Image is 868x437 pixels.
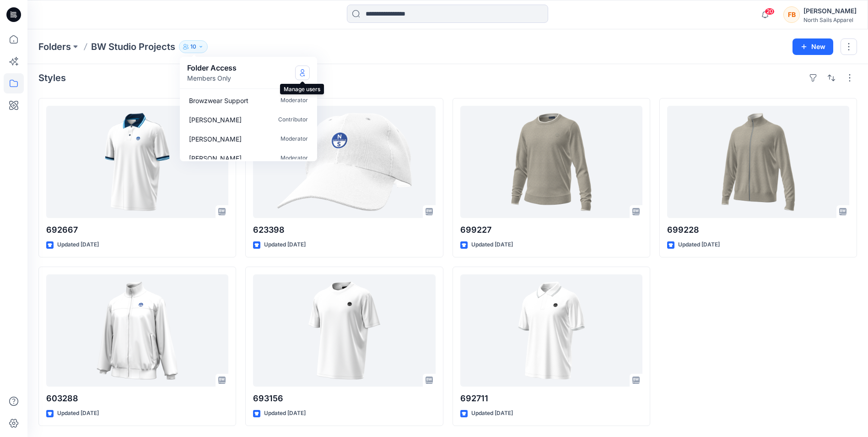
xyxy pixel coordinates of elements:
[189,153,242,163] p: Yun Qing Chen
[253,224,435,236] p: 623398
[46,392,228,405] p: 603288
[803,16,857,23] div: North Sails Apparel
[793,38,833,55] button: New
[190,42,196,52] p: 10
[182,110,315,129] a: [PERSON_NAME]Contributor
[46,274,228,387] a: 603288
[38,72,66,83] h4: Styles
[678,240,720,250] p: Updated [DATE]
[460,224,642,236] p: 699227
[187,62,237,73] p: Folder Access
[667,106,849,218] a: 699228
[38,40,71,53] a: Folders
[91,40,175,53] p: BW Studio Projects
[57,409,99,418] p: Updated [DATE]
[280,134,308,144] p: Moderator
[46,224,228,236] p: 692667
[179,40,208,53] button: 10
[57,240,99,250] p: Updated [DATE]
[471,240,513,250] p: Updated [DATE]
[253,274,435,387] a: 693156
[189,134,242,144] p: Daria Martelli
[189,96,248,105] p: Browzwear Support
[471,409,513,418] p: Updated [DATE]
[803,5,857,16] div: [PERSON_NAME]
[295,66,310,80] button: Manage Users
[765,8,775,15] span: 20
[280,153,308,163] p: Moderator
[253,392,435,405] p: 693156
[189,115,242,125] p: Paolo Borghi
[182,91,315,110] a: Browzwear SupportModerator
[187,73,237,83] p: Members Only
[460,274,642,387] a: 692711
[460,392,642,405] p: 692711
[182,148,315,168] a: [PERSON_NAME]Moderator
[46,106,228,218] a: 692667
[182,129,315,148] a: [PERSON_NAME]Moderator
[460,106,642,218] a: 699227
[667,224,849,236] p: 699228
[278,115,308,125] p: Contributor
[280,96,308,105] p: Moderator
[783,6,800,23] div: FB
[264,240,306,250] p: Updated [DATE]
[253,106,435,218] a: 623398
[264,409,306,418] p: Updated [DATE]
